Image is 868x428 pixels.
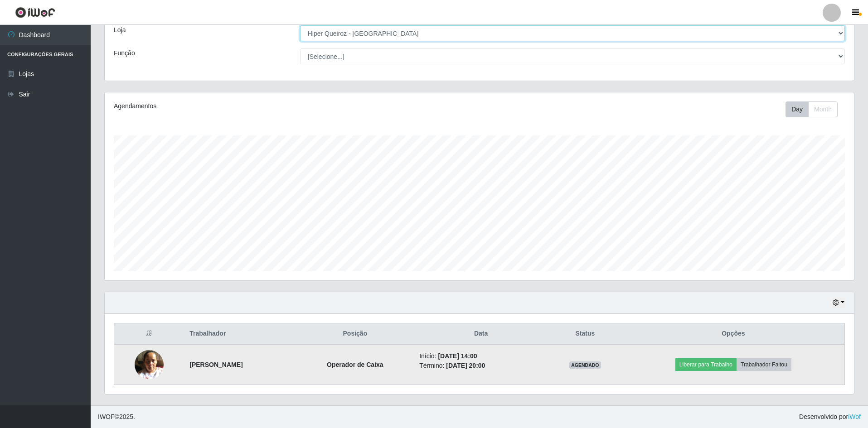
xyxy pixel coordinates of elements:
span: © 2025 . [98,412,135,422]
div: Agendamentos [114,101,411,111]
th: Status [548,323,622,345]
time: [DATE] 20:00 [446,362,485,369]
div: First group [786,101,838,117]
button: Trabalhador Faltou [737,358,791,371]
th: Posição [296,323,414,345]
strong: Operador de Caixa [327,361,383,368]
th: Trabalhador [184,323,296,345]
button: Month [808,101,838,117]
span: Desenvolvido por [799,412,861,422]
span: AGENDADO [569,361,601,369]
th: Opções [622,323,845,345]
time: [DATE] 14:00 [438,352,477,360]
a: iWof [848,413,861,420]
button: Day [786,101,809,117]
li: Término: [419,361,543,370]
label: Função [114,48,135,58]
strong: [PERSON_NAME] [189,361,242,368]
li: Início: [419,351,543,361]
div: Toolbar with button groups [786,101,845,117]
img: CoreUI Logo [15,7,55,18]
th: Data [414,323,548,345]
label: Loja [114,25,126,35]
button: Liberar para Trabalho [675,358,737,371]
img: 1758738282266.jpeg [135,345,164,384]
span: IWOF [98,413,115,420]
